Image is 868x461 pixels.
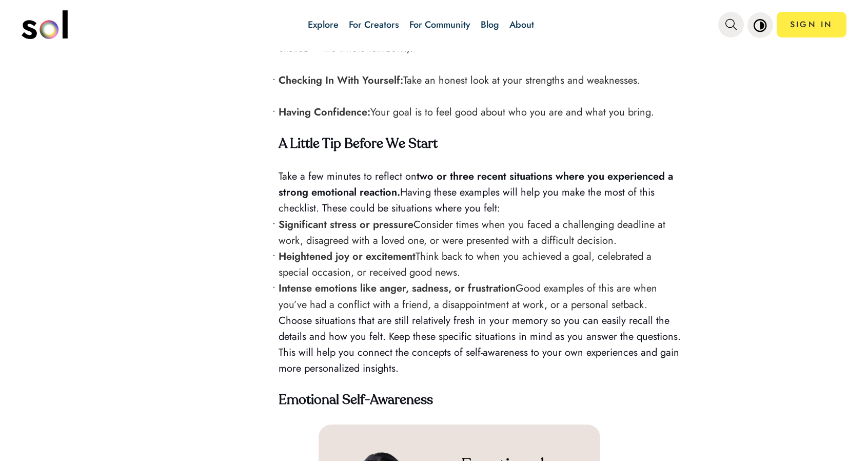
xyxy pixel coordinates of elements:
[279,394,433,407] strong: Emotional Self-Awareness
[349,18,399,31] a: For Creators
[481,18,499,31] a: Blog
[777,12,846,37] a: SIGN IN
[279,313,681,376] span: Choose situations that are still relatively fresh in your memory so you can easily recall the det...
[279,105,370,120] strong: Having Confidence:
[279,217,413,232] strong: Significant stress or pressure
[308,18,339,31] a: Explore
[279,249,652,280] span: Think back to when you achieved a goal, celebrated a special occasion, or received good news.
[279,281,516,296] strong: Intense emotions like anger, sadness, or frustration
[279,169,673,200] strong: two or three recent situations where you experienced a strong emotional reaction.
[409,18,470,31] a: For Community
[279,138,438,151] strong: A Little Tip Before We Start
[279,73,403,88] strong: Checking In With Yourself:
[279,185,655,216] span: Having these examples will help you make the most of this checklist. These could be situations wh...
[403,73,640,88] span: Take an honest look at your strengths and weaknesses.
[279,217,665,248] span: Consider times when you faced a challenging deadline at work, disagreed with a loved one, or were...
[509,18,534,31] a: About
[279,281,657,312] span: Good examples of this are when you’ve had a conflict with a friend, a disappointment at work, or ...
[22,10,68,39] img: logo
[22,7,846,43] nav: main navigation
[279,249,416,264] strong: Heightened joy or excitement
[370,105,654,120] span: Your goal is to feel good about who you are and what you bring.
[279,169,417,184] span: Take a few minutes to reflect on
